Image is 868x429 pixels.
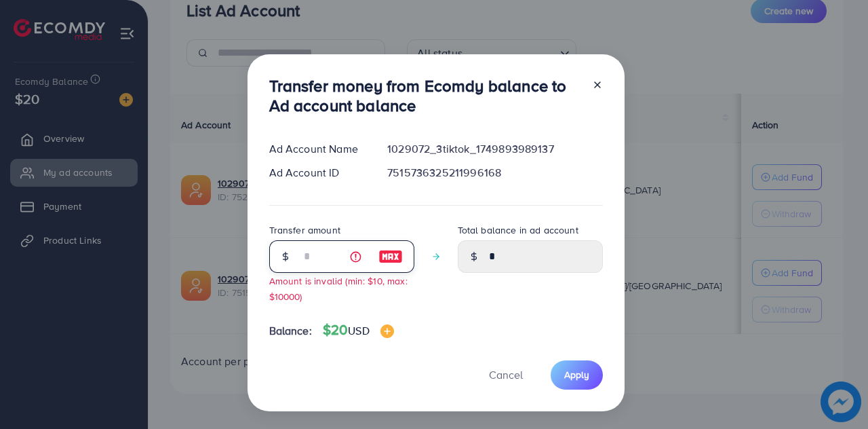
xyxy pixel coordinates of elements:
[472,360,540,390] button: Cancel
[258,141,377,157] div: Ad Account Name
[269,274,408,303] small: Amount is invalid (min: $10, max: $10000)
[348,323,369,338] span: USD
[269,223,340,237] label: Transfer amount
[489,367,523,382] span: Cancel
[378,248,403,265] img: image
[269,323,312,339] span: Balance:
[323,322,394,339] h4: $20
[269,76,581,115] h3: Transfer money from Ecomdy balance to Ad account balance
[376,141,613,157] div: 1029072_3tiktok_1749893989137
[380,324,394,338] img: image
[564,368,589,381] span: Apply
[551,360,603,390] button: Apply
[458,223,578,237] label: Total balance in ad account
[258,165,377,181] div: Ad Account ID
[376,165,613,181] div: 7515736325211996168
